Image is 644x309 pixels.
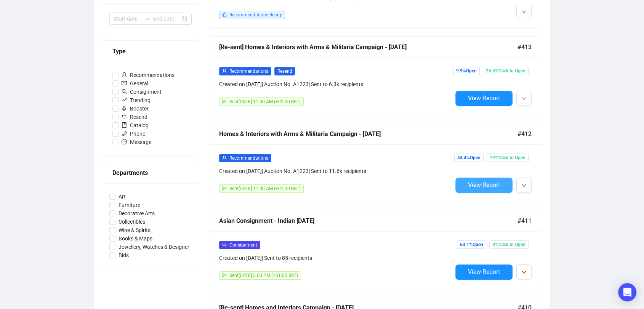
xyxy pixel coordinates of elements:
span: Books & Maps [115,234,155,243]
span: Decorative Arts [115,209,158,218]
span: phone [122,131,127,136]
span: mail [122,80,127,86]
span: Trending [119,96,154,104]
span: #412 [517,129,532,139]
a: Homes & Interiors with Arms & Militaria Campaign - [DATE]#412userRecommendationsCreated on [DATE]... [210,123,541,202]
span: Wine & Spirits [115,226,154,234]
div: Departments [112,168,189,178]
span: like [222,12,227,17]
span: #411 [517,216,532,226]
span: rocket [122,106,127,111]
span: Booster [119,104,152,113]
span: View Report [468,94,500,102]
span: Recommendations [229,155,268,161]
input: Start date [114,14,141,23]
span: Message [119,138,154,146]
span: down [522,96,526,101]
span: 63.1% Open [457,240,486,249]
span: Recommendations Ready [229,12,282,18]
div: Homes & Interiors with Arms & Militaria Campaign - [DATE] [219,129,517,139]
span: General [119,79,151,88]
span: down [522,270,526,275]
span: Bids [115,251,132,259]
span: Phone [119,130,148,138]
button: View Report [455,91,513,106]
span: View Report [468,268,500,275]
button: View Report [455,178,513,193]
span: retweet [122,114,127,119]
span: Sent [DATE] 11:00 AM (+01:00 BST) [229,99,301,104]
span: user [122,72,127,77]
div: Created on [DATE] | Auction No. A1223 | Sent to 11.6k recipients [219,167,452,175]
span: to [144,16,150,22]
span: search [222,242,227,247]
span: Catalog [119,121,152,130]
div: Type [112,46,189,56]
span: 25.5% Click to Open [483,67,529,75]
span: rise [122,97,127,102]
span: message [122,139,127,144]
span: Recommendations [229,69,268,74]
span: search [122,89,127,94]
span: swap-right [144,16,150,22]
span: send [222,99,227,104]
span: send [222,273,227,277]
div: Asian Consignment - Indian [DATE] [219,216,517,226]
span: Jewellery, Watches & Designer [115,243,192,251]
div: Open Intercom Messenger [618,283,636,301]
span: Sent [DATE] 5:00 PM (+01:00 BST) [229,273,298,278]
span: user [222,69,227,73]
span: Art [115,192,129,201]
span: Recommendations [119,71,178,79]
span: down [522,10,526,14]
span: down [522,183,526,188]
span: Consignment [229,242,257,248]
span: Resend [119,113,151,121]
span: user [222,155,227,160]
span: 19% Click to Open [487,154,529,162]
div: [Re-sent] Homes & Interiors with Arms & Militaria Campaign - [DATE] [219,42,517,52]
span: 44.4% Open [454,154,484,162]
span: #413 [517,42,532,52]
span: 0% Click to Open [489,240,529,249]
span: 9.9% Open [453,67,480,75]
div: Created on [DATE] | Sent to 85 recipients [219,254,452,262]
span: book [122,122,127,128]
div: Created on [DATE] | Auction No. A1223 | Sent to 6.3k recipients [219,80,452,88]
button: View Report [455,264,513,280]
span: Collectibles [115,218,148,226]
a: Asian Consignment - Indian [DATE]#411searchConsignmentCreated on [DATE]| Sent to 85 recipientssen... [210,210,541,289]
span: Sent [DATE] 11:00 AM (+01:00 BST) [229,186,301,191]
span: View Report [468,181,500,189]
span: Resend [274,67,295,75]
span: send [222,186,227,191]
a: [Re-sent] Homes & Interiors with Arms & Militaria Campaign - [DATE]#413userRecommendationsResendC... [210,36,541,115]
span: Consignment [119,88,165,96]
span: Furniture [115,201,143,209]
input: End date [153,14,180,23]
